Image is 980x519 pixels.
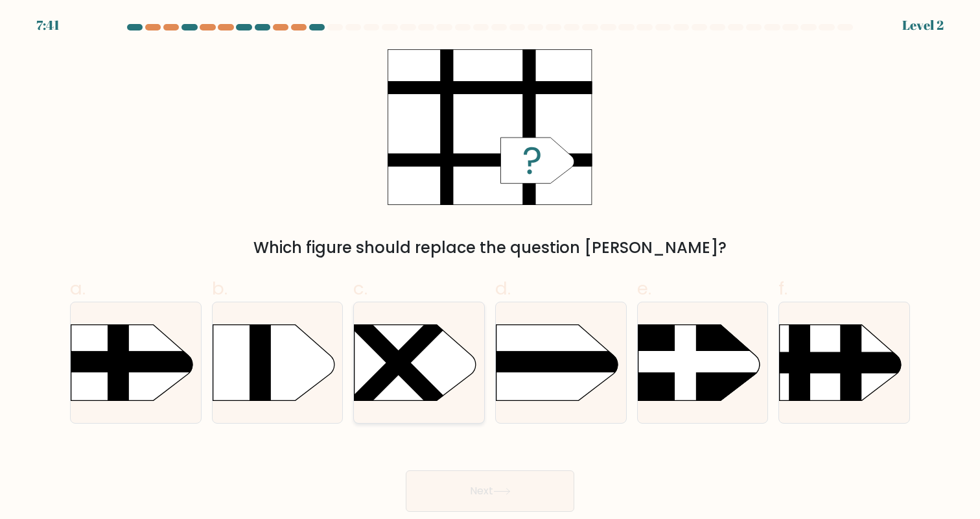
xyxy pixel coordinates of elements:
[495,276,511,301] span: d.
[36,16,60,35] div: 7:41
[902,16,944,35] div: Level 2
[212,276,227,301] span: b.
[353,276,367,301] span: c.
[78,236,902,259] div: Which figure should replace the question [PERSON_NAME]?
[70,276,86,301] span: a.
[778,276,787,301] span: f.
[637,276,651,301] span: e.
[406,470,574,512] button: Next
